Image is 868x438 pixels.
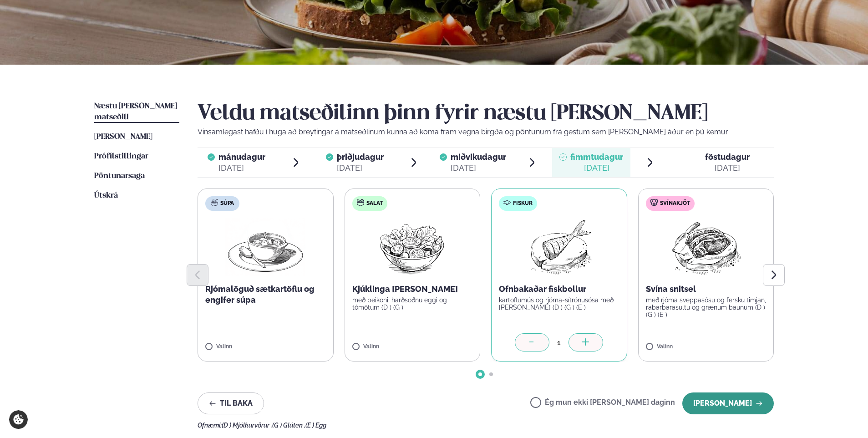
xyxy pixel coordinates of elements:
span: Svínakjöt [660,200,690,207]
button: Til baka [198,392,264,414]
div: [DATE] [337,163,384,173]
a: Útskrá [94,190,118,201]
span: Fiskur [513,200,533,207]
button: [PERSON_NAME] [682,392,774,414]
span: Súpa [220,200,234,207]
p: Svína snitsel [646,284,766,295]
img: Fish.png [519,218,599,276]
p: Rjómalöguð sætkartöflu og engifer súpa [205,284,326,306]
span: (E ) Egg [305,422,326,429]
img: pork.svg [650,199,658,206]
a: Pöntunarsaga [94,171,145,182]
div: [DATE] [451,163,506,173]
img: salad.svg [357,199,364,206]
span: Útskrá [94,192,118,199]
div: 1 [549,337,569,348]
div: [DATE] [570,163,623,173]
p: Vinsamlegast hafðu í huga að breytingar á matseðlinum kunna að koma fram vegna birgða og pöntunum... [198,127,774,138]
div: [DATE] [705,163,750,173]
span: (G ) Glúten , [272,422,305,429]
img: soup.svg [211,199,218,206]
p: með rjóma sveppasósu og fersku timjan, rabarbarasultu og grænum baunum (D ) (G ) (E ) [646,296,766,318]
a: [PERSON_NAME] [94,132,152,143]
h2: Veldu matseðilinn þinn fyrir næstu [PERSON_NAME] [198,101,774,127]
span: mánudagur [218,152,265,162]
span: miðvikudagur [451,152,506,162]
span: Næstu [PERSON_NAME] matseðill [94,102,177,121]
span: þriðjudagur [337,152,384,162]
span: Pöntunarsaga [94,172,145,180]
span: Go to slide 1 [478,372,482,376]
button: Next slide [763,264,785,286]
span: [PERSON_NAME] [94,133,152,141]
div: Ofnæmi: [198,422,774,429]
span: Prófílstillingar [94,153,148,160]
span: föstudagur [705,152,750,162]
span: Go to slide 2 [489,372,493,376]
p: Ofnbakaðar fiskbollur [499,284,619,295]
a: Prófílstillingar [94,151,148,162]
p: með beikoni, harðsoðnu eggi og tómötum (D ) (G ) [352,296,473,311]
p: Kjúklinga [PERSON_NAME] [352,284,473,295]
img: fish.svg [503,199,511,206]
div: [DATE] [218,163,265,173]
img: Soup.png [225,218,305,276]
span: fimmtudagur [570,152,623,162]
span: Salat [366,200,383,207]
button: Previous slide [187,264,208,286]
img: Pork-Meat.png [665,218,746,276]
img: Salad.png [372,218,452,276]
p: kartöflumús og rjóma-sítrónusósa með [PERSON_NAME] (D ) (G ) (E ) [499,296,619,311]
a: Næstu [PERSON_NAME] matseðill [94,101,179,123]
span: (D ) Mjólkurvörur , [222,422,272,429]
a: Cookie settings [9,410,28,429]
